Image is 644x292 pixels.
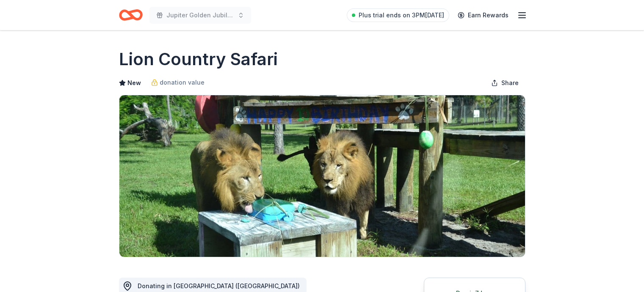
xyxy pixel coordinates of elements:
img: Image for Lion Country Safari [119,95,525,257]
a: Home [119,5,143,25]
a: Earn Rewards [453,8,514,23]
span: Share [501,78,519,88]
span: Jupiter Golden Jubilee [166,10,234,20]
h1: Lion Country Safari [119,47,278,71]
a: Plus trial ends on 3PM[DATE] [347,8,449,22]
button: Jupiter Golden Jubilee [149,7,251,24]
span: donation value [160,77,205,88]
a: donation value [151,77,205,88]
span: Donating in [GEOGRAPHIC_DATA] ([GEOGRAPHIC_DATA]) [138,282,300,289]
button: Share [484,74,525,91]
span: New [127,78,141,88]
span: Plus trial ends on 3PM[DATE] [359,10,444,20]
